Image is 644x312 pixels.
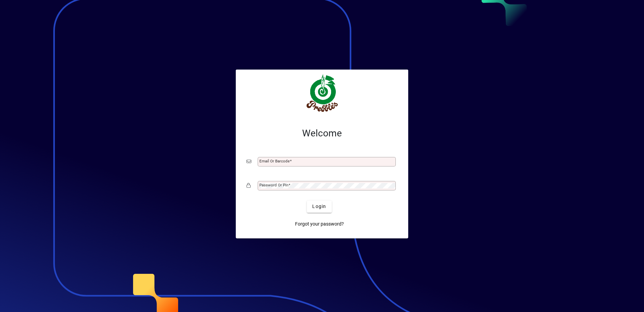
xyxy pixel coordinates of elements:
span: Forgot your password? [295,220,344,228]
button: Login [307,201,331,213]
mat-label: Email or Barcode [259,159,290,163]
h2: Welcome [247,128,397,139]
a: Forgot your password? [292,218,347,230]
mat-label: Password or Pin [259,183,288,187]
span: Login [312,203,326,210]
